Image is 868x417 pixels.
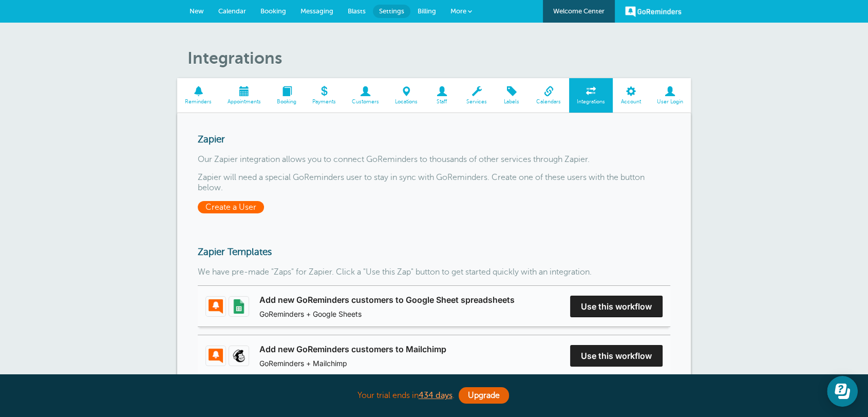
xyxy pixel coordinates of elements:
div: Your trial ends in . [177,385,691,407]
a: Customers [344,78,387,113]
span: Messaging [300,7,333,15]
h1: Integrations [187,48,691,68]
span: Blasts [348,7,366,15]
a: Services [459,78,495,113]
span: Labels [500,99,523,105]
span: Calendars [534,99,564,105]
p: We have pre-made "Zaps" for Zapier. Click a "Use this Zap" button to get started quickly with an ... [198,267,670,277]
span: Integrations [574,99,608,105]
a: 434 days [419,391,452,400]
span: Services [464,99,490,105]
a: Create a User [198,203,269,212]
iframe: Resource center [827,376,858,407]
a: Staff [425,78,459,113]
p: Our Zapier integration allows you to connect GoReminders to thousands of other services through Z... [198,155,670,165]
a: Account [613,78,649,113]
span: Account [618,99,644,105]
a: Reminders [177,78,220,113]
span: Billing [418,7,436,15]
a: Calendars [529,78,569,113]
span: Calendar [218,7,246,15]
span: Booking [260,7,286,15]
a: Upgrade [459,387,509,404]
p: Zapier will need a special GoReminders user to stay in sync with GoReminders. Create one of these... [198,173,670,192]
span: Create a User [198,201,264,213]
a: Appointments [220,78,269,113]
h3: Zapier Templates [198,246,670,258]
a: Labels [495,78,529,113]
span: Locations [392,99,420,105]
span: Staff [430,99,454,105]
span: Booking [274,99,299,105]
span: User Login [654,99,686,105]
span: Appointments [225,99,264,105]
h3: Zapier [198,134,670,145]
a: Payments [304,78,344,113]
a: Settings [373,5,410,18]
a: User Login [649,78,691,113]
span: Settings [379,7,404,15]
span: More [450,7,466,15]
span: Payments [309,99,338,105]
span: New [190,7,204,15]
a: Booking [269,78,305,113]
span: Customers [349,99,382,105]
a: Locations [387,78,425,113]
span: Reminders [182,99,215,105]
